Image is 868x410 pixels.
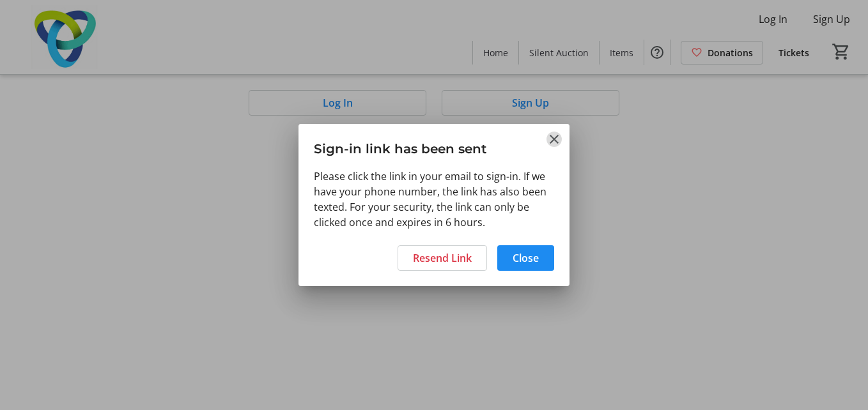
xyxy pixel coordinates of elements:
button: Close [546,132,562,147]
button: Close [497,245,554,271]
span: Close [513,250,539,266]
button: Resend Link [398,245,487,271]
h3: Sign-in link has been sent [298,124,570,168]
span: Resend Link [413,250,472,266]
div: Please click the link in your email to sign-in. If we have your phone number, the link has also b... [298,169,570,238]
